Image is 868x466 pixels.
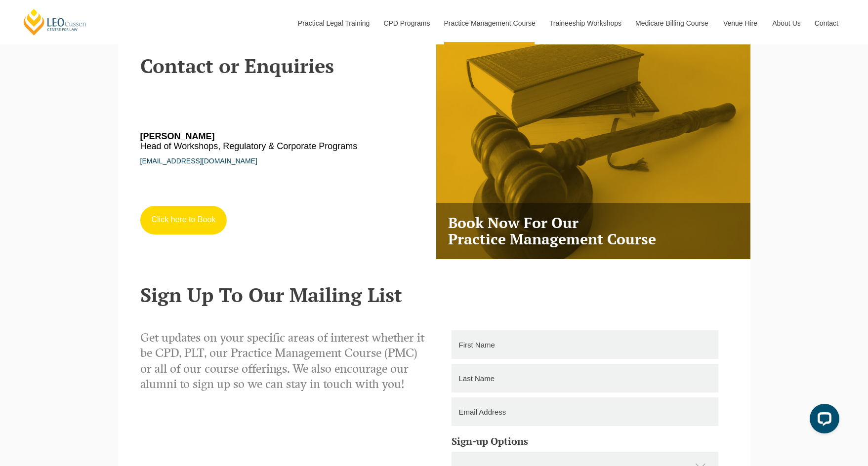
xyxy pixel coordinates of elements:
a: [PERSON_NAME] Centre for Law [22,8,88,36]
p: Get updates on your specific areas of interest whether it be CPD, PLT, our Practice Management Co... [140,330,427,392]
a: Venue Hire [716,2,765,44]
a: Practice Management Course [437,2,542,44]
a: Traineeship Workshops [542,2,628,44]
h6: Head of Workshops, Regulatory & Corporate Programs [140,132,398,152]
input: Last Name [452,364,718,392]
a: Medicare Billing Course [628,2,716,44]
a: CPD Programs [376,2,436,44]
h2: Sign Up To Our Mailing List [140,284,728,306]
a: [EMAIL_ADDRESS][DOMAIN_NAME] [140,157,257,165]
h3: Book Now For Our Practice Management Course [436,203,750,259]
h2: Contact or Enquiries [140,55,427,77]
a: Practical Legal Training [290,2,376,44]
a: About Us [765,2,807,44]
a: Book Now For OurPractice Management Course [436,30,750,259]
strong: [PERSON_NAME] [140,131,215,141]
input: Email Address [452,397,718,426]
h5: Sign-up Options [452,436,718,447]
a: Contact [807,2,846,44]
a: Click here to Book [140,206,227,234]
iframe: LiveChat chat widget [802,400,843,441]
input: First Name [452,330,718,359]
